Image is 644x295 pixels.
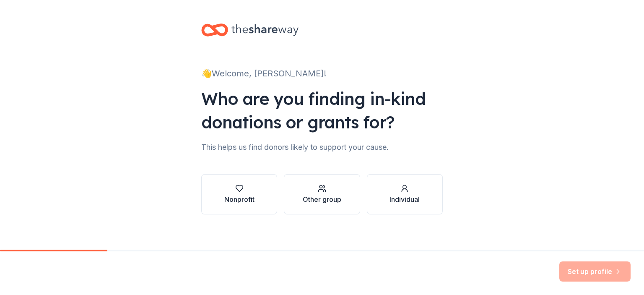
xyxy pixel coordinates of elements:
[201,174,277,214] button: Nonprofit
[201,67,443,80] div: 👋 Welcome, [PERSON_NAME]!
[224,194,254,204] div: Nonprofit
[201,87,443,134] div: Who are you finding in-kind donations or grants for?
[284,174,360,214] button: Other group
[303,194,341,204] div: Other group
[201,141,443,154] div: This helps us find donors likely to support your cause.
[390,194,420,204] div: Individual
[367,174,443,214] button: Individual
